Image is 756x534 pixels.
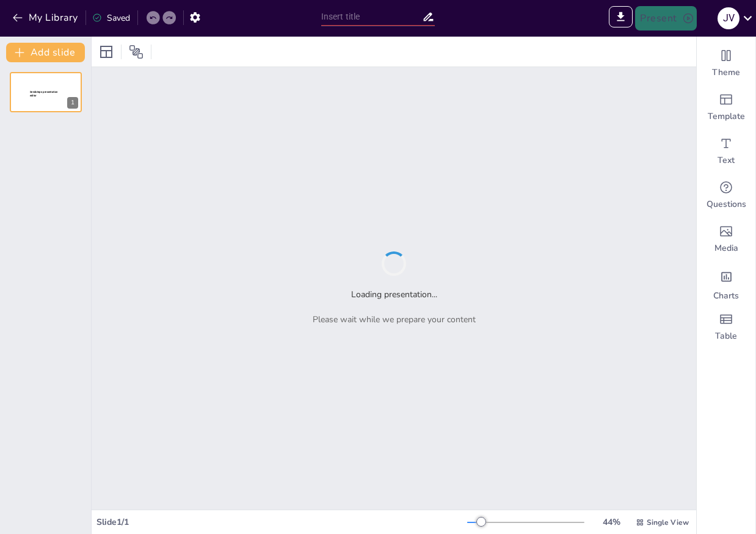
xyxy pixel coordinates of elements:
[712,67,740,79] span: Theme
[714,242,738,254] span: Media
[10,72,82,112] div: 1
[697,41,755,85] div: Change the overall theme
[6,43,85,62] button: Add slide
[697,305,755,349] div: Add a table
[30,90,58,97] span: Sendsteps presentation editor
[715,330,737,342] span: Table
[708,110,745,123] span: Template
[351,288,437,301] h2: Loading presentation...
[92,12,130,24] div: Saved
[96,516,467,529] div: Slide 1 / 1
[597,516,626,529] div: 44 %
[713,290,739,302] span: Charts
[9,8,83,27] button: My Library
[697,261,755,305] div: Add charts and graphs
[609,6,633,31] span: Export to PowerPoint
[697,85,755,129] div: Add ready made slides
[718,154,735,167] span: Text
[321,8,422,26] input: Insert title
[697,129,755,173] div: Add text boxes
[718,7,740,29] div: J V
[697,173,755,217] div: Get real-time input from your audience
[67,97,78,109] div: 1
[313,313,476,326] p: Please wait while we prepare your content
[647,517,689,528] span: Single View
[697,217,755,261] div: Add images, graphics, shapes or video
[635,6,696,31] button: Present
[96,42,116,62] div: Layout
[718,6,740,31] button: J V
[707,198,746,211] span: Questions
[129,45,144,59] span: Position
